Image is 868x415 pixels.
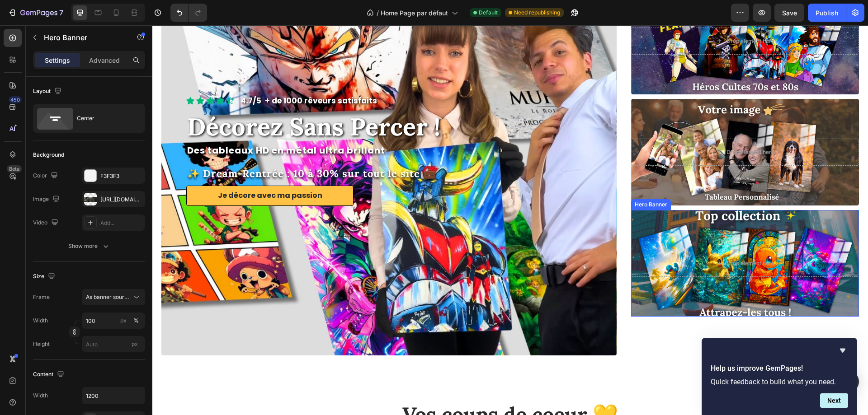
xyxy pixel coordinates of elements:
[711,378,848,386] p: Quick feedback to build what you need.
[33,238,145,254] button: Show more
[120,317,127,325] div: px
[479,9,498,17] span: Default
[152,25,868,415] iframe: Design area
[45,56,70,65] p: Settings
[87,375,629,404] h2: Vos coups de coeur 💛
[4,4,67,22] button: 7
[33,151,64,159] div: Background
[574,123,622,131] div: Drop element here
[9,96,22,103] div: 450
[33,193,61,205] div: Image
[7,165,22,173] div: Beta
[44,32,121,43] p: Hero Banner
[33,217,60,229] div: Video
[33,85,63,98] div: Layout
[774,4,804,22] button: Save
[100,219,143,227] div: Add...
[77,108,132,129] div: Center
[782,9,797,17] span: Save
[118,315,129,326] button: %
[100,196,143,204] div: [URL][DOMAIN_NAME]
[481,175,517,183] div: Hero Banner
[479,74,707,180] div: Background Image
[33,293,50,301] label: Frame
[59,7,63,18] p: 7
[33,368,66,381] div: Content
[808,4,846,22] button: Publish
[170,4,207,22] div: Undo/Redo
[33,270,57,283] div: Size
[479,185,707,291] div: Background Image
[816,8,838,18] div: Publish
[131,315,142,326] button: px
[33,392,48,400] div: Width
[820,393,848,408] button: Next question
[133,317,139,325] div: %
[711,345,848,408] div: Help us improve GemPages!
[82,387,145,404] input: Auto
[33,170,60,182] div: Color
[82,312,145,329] input: px%
[711,363,848,374] h2: Help us improve GemPages!
[514,9,560,17] span: Need republishing
[377,8,379,18] span: /
[33,317,48,325] label: Width
[132,340,138,347] span: px
[33,340,50,348] label: Height
[86,293,130,301] span: As banner source
[574,234,622,242] div: Drop element here
[68,242,110,251] div: Show more
[100,172,143,180] div: F3F3F3
[82,289,145,305] button: As banner source
[837,345,848,356] button: Hide survey
[381,8,448,18] span: Home Page par défaut
[82,336,145,352] input: px
[89,56,120,65] p: Advanced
